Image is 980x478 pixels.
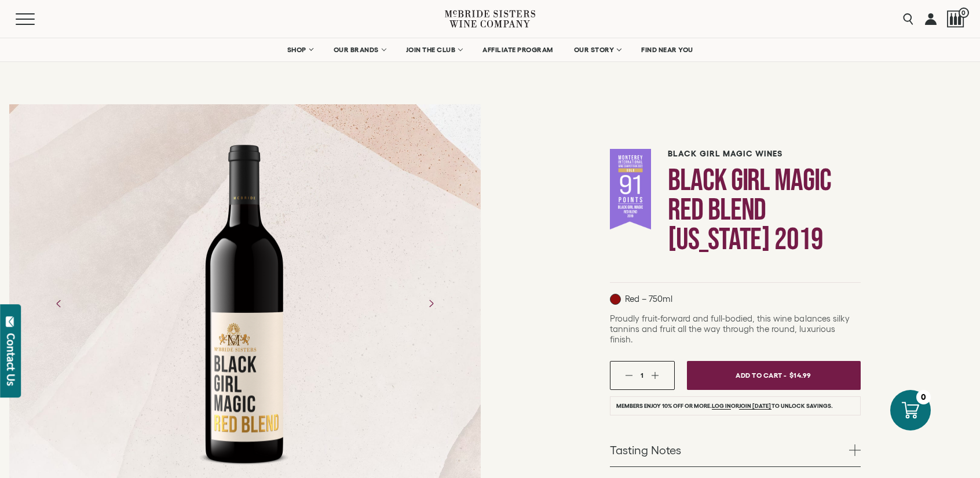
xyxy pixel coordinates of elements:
h1: Black Girl Magic Red Blend [US_STATE] 2019 [668,166,860,254]
a: join [DATE] [739,403,771,410]
li: Members enjoy 10% off or more. or to unlock savings. [610,396,861,415]
button: Mobile Menu Trigger [16,13,57,25]
span: JOIN THE CLUB [406,46,456,54]
span: Add To Cart - [736,367,787,384]
p: Red – 750ml [610,294,672,305]
span: OUR BRANDS [334,46,379,54]
span: $14.99 [789,367,811,384]
a: OUR BRANDS [326,38,393,61]
button: Next [416,289,446,319]
a: AFFILIATE PROGRAM [475,38,561,61]
button: Add To Cart - $14.99 [687,361,861,390]
span: AFFILIATE PROGRAM [482,46,553,54]
span: SHOP [287,46,307,54]
span: OUR STORY [574,46,615,54]
a: FIND NEAR YOU [634,38,701,61]
span: Proudly fruit-forward and full-bodied, this wine balances silky tannins and fruit all the way thr... [610,313,850,344]
a: OUR STORY [566,38,628,61]
span: 1 [641,371,643,379]
h6: Black Girl Magic Wines [668,149,860,159]
a: SHOP [280,38,320,61]
button: Previous [44,289,74,319]
div: Contact Us [5,333,17,386]
a: Log in [712,403,731,410]
span: 0 [959,8,969,18]
div: 0 [916,390,931,404]
a: JOIN THE CLUB [398,38,470,61]
a: Tasting Notes [610,433,861,466]
span: FIND NEAR YOU [641,46,693,54]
